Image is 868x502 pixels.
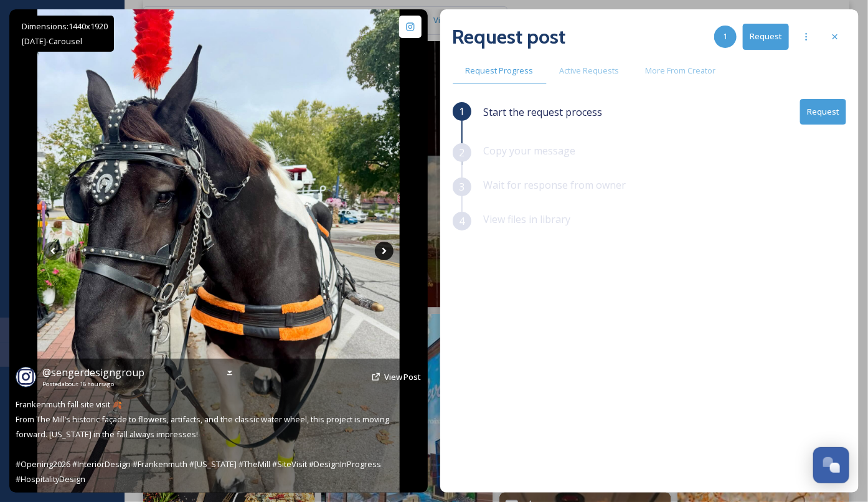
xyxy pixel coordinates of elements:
[42,380,144,389] span: Posted about 16 hours ago
[459,104,465,119] span: 1
[22,21,108,32] span: Dimensions: 1440 x 1920
[484,212,571,226] span: View files in library
[466,65,534,77] span: Request Progress
[459,179,465,194] span: 3
[16,399,391,485] span: Frankenmuth fall site visit 🍂 From The Mill’s historic façade to flowers, artifacts, and the clas...
[384,371,422,382] span: View Post
[800,99,846,125] button: Request
[813,447,849,483] button: Open Chat
[484,144,576,158] span: Copy your message
[560,65,620,77] span: Active Requests
[484,178,626,192] span: Wait for response from owner
[42,365,144,380] a: @sengerdesigngroup
[484,105,603,120] span: Start the request process
[724,31,728,42] span: 1
[22,36,82,47] span: [DATE] - Carousel
[42,366,144,379] span: @ sengerdesigngroup
[37,9,400,493] img: Frankenmuth fall site visit 🍂 From The Mill’s historic façade to flowers, artifacts, and the clas...
[384,371,422,383] a: View Post
[453,22,566,52] h2: Request post
[459,214,465,229] span: 4
[459,145,465,160] span: 2
[743,24,789,49] button: Request
[646,65,716,77] span: More From Creator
